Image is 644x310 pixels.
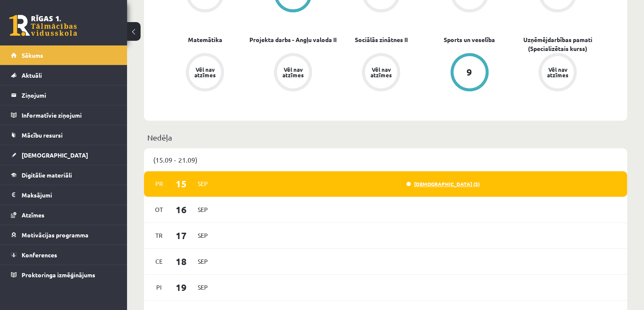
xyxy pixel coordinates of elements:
[11,105,116,125] a: Informatīvie ziņojumi
[22,231,88,239] span: Motivācijas programma
[150,203,168,216] span: Ot
[22,151,88,159] span: [DEMOGRAPHIC_DATA]
[150,177,168,190] span: Pr
[281,67,305,78] div: Vēl nav atzīmes
[406,180,480,187] a: [DEMOGRAPHIC_DATA] (3)
[11,65,116,85] a: Aktuāli
[355,35,408,44] a: Sociālās zinātnes II
[22,131,63,139] span: Mācību resursi
[426,53,514,93] a: 9
[11,165,116,185] a: Digitālie materiāli
[168,203,194,217] span: 16
[337,53,425,93] a: Vēl nav atzīmes
[147,132,624,143] p: Nedēļa
[168,177,194,191] span: 15
[22,185,116,205] legend: Maksājumi
[168,280,194,294] span: 19
[193,67,217,78] div: Vēl nav atzīmes
[22,271,95,279] span: Proktoringa izmēģinājums
[11,225,116,245] a: Motivācijas programma
[9,15,77,36] a: Rīgas 1. Tālmācības vidusskola
[11,45,116,65] a: Sākums
[194,255,212,268] span: Sep
[546,67,569,78] div: Vēl nav atzīmes
[11,245,116,265] a: Konferences
[11,185,116,205] a: Maksājumi
[22,171,72,179] span: Digitālie materiāli
[22,211,44,219] span: Atzīmes
[11,265,116,285] a: Proktoringa izmēģinājums
[194,229,212,242] span: Sep
[514,53,602,93] a: Vēl nav atzīmes
[11,125,116,145] a: Mācību resursi
[444,35,495,44] a: Sports un veselība
[22,51,43,59] span: Sākums
[369,67,393,78] div: Vēl nav atzīmes
[150,281,168,294] span: Pi
[168,254,194,268] span: 18
[194,177,212,190] span: Sep
[22,105,116,125] legend: Informatīvie ziņojumi
[249,35,337,44] a: Projekta darbs - Angļu valoda II
[249,53,337,93] a: Vēl nav atzīmes
[150,229,168,242] span: Tr
[168,228,194,242] span: 17
[467,68,472,77] div: 9
[11,145,116,165] a: [DEMOGRAPHIC_DATA]
[144,148,627,171] div: (15.09 - 21.09)
[11,85,116,105] a: Ziņojumi
[194,281,212,294] span: Sep
[188,35,222,44] a: Matemātika
[11,205,116,225] a: Atzīmes
[514,35,602,53] a: Uzņēmējdarbības pamati (Specializētais kurss)
[22,251,57,259] span: Konferences
[194,203,212,216] span: Sep
[161,53,249,93] a: Vēl nav atzīmes
[22,71,42,79] span: Aktuāli
[150,255,168,268] span: Ce
[22,85,116,105] legend: Ziņojumi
